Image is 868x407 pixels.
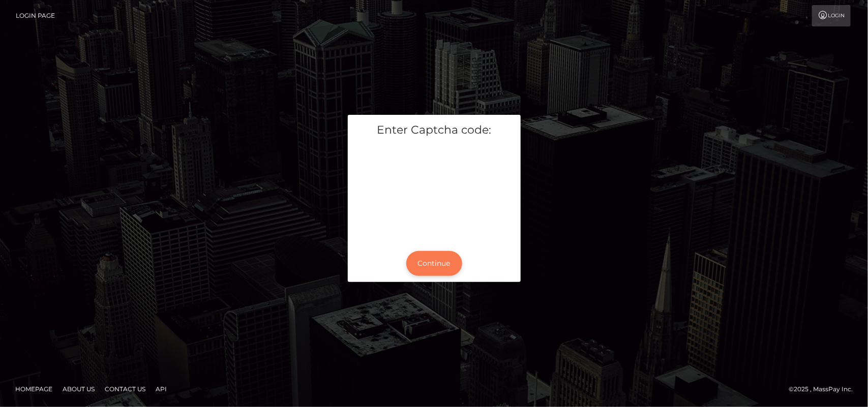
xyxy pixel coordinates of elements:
h5: Enter Captcha code: [355,122,513,138]
iframe: mtcaptcha [355,146,513,237]
button: Continue [406,251,462,276]
a: Login Page [16,5,55,26]
a: About Us [58,381,99,397]
a: Homepage [11,381,56,397]
a: API [152,381,171,397]
a: Login [812,5,851,26]
a: Contact Us [101,381,149,397]
div: © 2025 , MassPay Inc. [789,384,860,395]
